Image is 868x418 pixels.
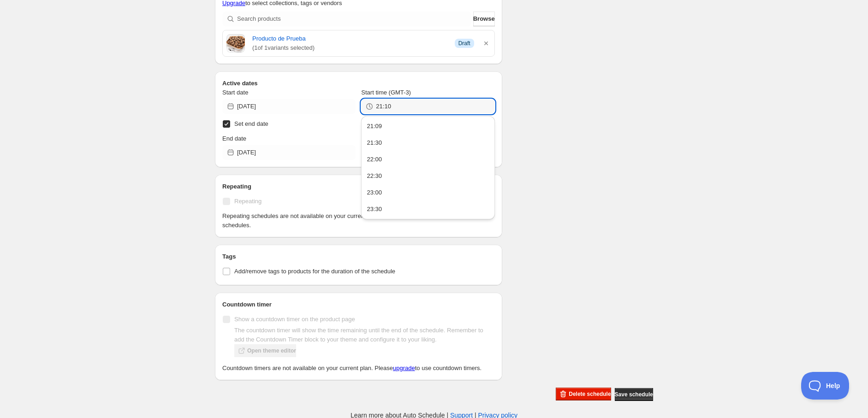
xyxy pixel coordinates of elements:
[556,388,611,400] button: Delete schedule
[234,198,262,205] span: Repeating
[367,138,382,147] div: 21:30
[364,152,492,167] button: 22:00
[367,205,382,214] div: 23:30
[801,372,850,400] iframe: Toggle Customer Support
[234,326,495,344] p: The countdown timer will show the time remaining until the end of the schedule. Remember to add t...
[222,212,495,230] p: Repeating schedules are not available on your current plan. Please to create repeating schedules.
[222,79,495,88] h2: Active dates
[252,43,447,53] span: ( 1 of 1 variants selected)
[234,268,395,275] span: Add/remove tags to products for the duration of the schedule
[222,300,495,309] h2: Countdown timer
[364,135,492,150] button: 21:30
[367,122,382,131] div: 21:09
[222,89,248,96] span: Start date
[367,171,382,181] div: 22:30
[367,188,382,197] div: 23:00
[364,185,492,200] button: 23:00
[367,155,382,164] div: 22:00
[364,119,492,134] button: 21:09
[226,34,245,53] img: Producto de Prueba-Kitchen Center
[361,89,411,96] span: Start time (GMT-3)
[615,388,653,401] button: Save schedule
[615,391,653,398] span: Save schedule
[252,34,447,43] a: Producto de Prueba
[393,365,415,371] a: upgrade
[237,12,471,26] input: Search products
[458,40,470,47] span: Draft
[569,390,611,398] span: Delete schedule
[234,120,268,127] span: Set end date
[364,202,492,217] button: 23:30
[222,364,495,373] p: Countdown timers are not available on your current plan. Please to use countdown timers.
[473,12,495,26] button: Browse
[222,252,495,261] h2: Tags
[234,316,355,323] span: Show a countdown timer on the product page
[473,14,495,24] span: Browse
[222,182,495,191] h2: Repeating
[364,169,492,183] button: 22:30
[222,135,246,142] span: End date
